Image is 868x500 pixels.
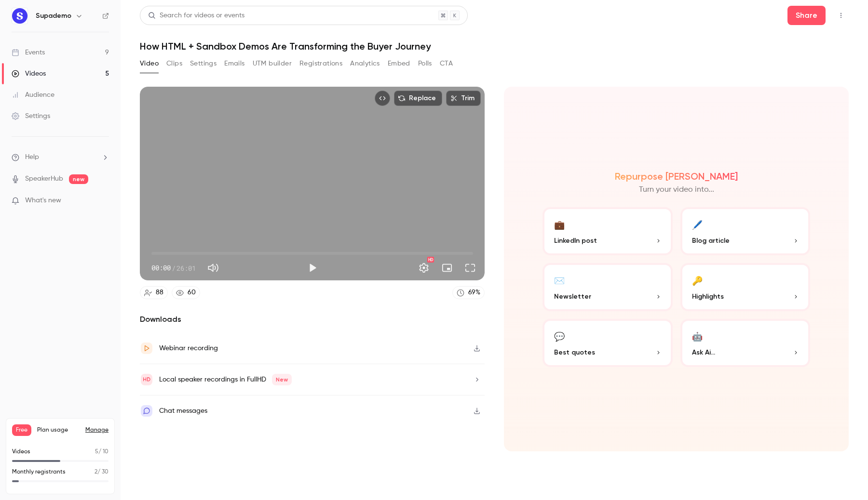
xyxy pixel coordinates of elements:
span: Blog article [692,236,730,246]
button: Top Bar Actions [833,8,849,23]
p: / 10 [95,447,108,456]
span: Plan usage [37,426,80,434]
span: 2 [95,469,97,475]
button: Video [140,56,159,71]
span: / [172,263,176,273]
button: Analytics [350,56,380,71]
span: New [272,374,292,385]
button: Polls [418,56,432,71]
span: 5 [95,449,98,455]
button: ✉️Newsletter [542,263,673,311]
span: Newsletter [554,291,591,302]
div: Videos [12,69,46,79]
button: 🤖Ask Ai... [680,319,811,367]
div: Local speaker recordings in FullHD [159,374,292,385]
span: Best quotes [554,347,595,357]
a: 60 [172,286,200,299]
div: 69 % [468,288,480,298]
div: ✉️ [554,273,565,288]
li: help-dropdown-opener [12,152,109,162]
p: / 30 [95,468,108,476]
div: Search for videos or events [148,11,244,21]
button: Settings [414,258,434,277]
button: Embed [388,56,410,71]
button: Full screen [461,258,480,277]
span: Highlights [692,291,724,302]
div: HD [427,257,434,263]
h1: How HTML + Sandbox Demos Are Transforming the Buyer Journey [140,40,849,52]
div: Settings [12,111,50,121]
span: Ask Ai... [692,347,715,357]
button: Mute [203,258,223,277]
div: 60 [188,288,196,298]
img: Supademo [12,8,27,24]
button: Clips [166,56,182,71]
span: new [69,174,88,184]
span: 00:00 [151,263,171,273]
iframe: Noticeable Trigger [97,197,109,205]
button: 🖊️Blog article [680,207,811,255]
div: 🤖 [692,329,703,343]
button: 💬Best quotes [542,319,673,367]
h2: Downloads [140,314,485,325]
p: Turn your video into... [639,184,714,196]
span: Help [25,152,39,162]
h2: Repurpose [PERSON_NAME] [615,171,738,182]
button: Embed video [375,91,390,106]
a: 69% [452,286,485,299]
span: 26:01 [176,263,196,273]
button: Turn on miniplayer [437,258,457,277]
button: 🔑Highlights [680,263,811,311]
span: Free [12,424,31,436]
p: Monthly registrants [12,468,66,476]
button: 💼LinkedIn post [542,207,673,255]
p: Videos [12,447,30,456]
button: UTM builder [253,56,292,71]
div: Chat messages [159,405,207,417]
button: Settings [190,56,217,71]
a: SpeakerHub [25,174,63,184]
a: Manage [85,426,108,434]
div: 🔑 [692,273,703,288]
button: Emails [224,56,244,71]
button: Play [303,258,322,277]
h6: Supademo [36,11,71,21]
div: Webinar recording [159,342,218,354]
a: 88 [140,286,168,299]
div: 🖊️ [692,217,703,232]
button: Registrations [299,56,342,71]
span: LinkedIn post [554,236,597,246]
button: Trim [446,91,481,106]
span: What's new [25,196,61,206]
div: 💬 [554,329,565,343]
div: Events [12,48,45,57]
button: CTA [440,56,453,71]
button: Share [787,6,826,25]
div: 💼 [554,217,565,232]
div: 00:00 [151,263,196,273]
div: 88 [156,288,163,298]
div: Audience [12,90,54,100]
button: Replace [394,91,442,106]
